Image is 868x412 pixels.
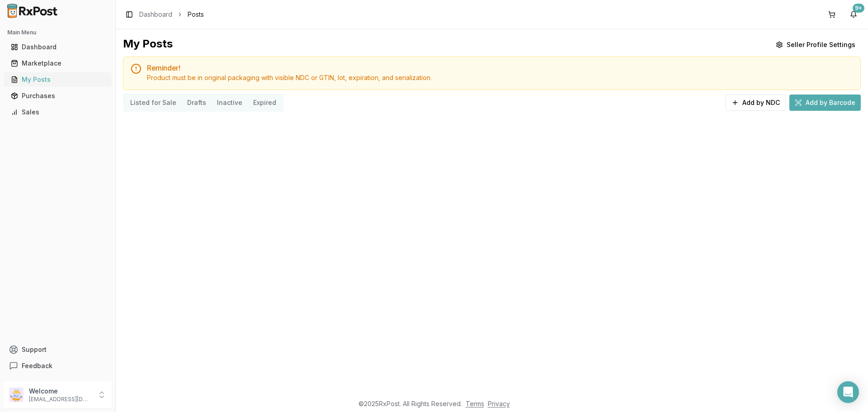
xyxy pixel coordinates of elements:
[726,95,786,111] button: Add by NDC
[4,4,61,18] img: RxPost Logo
[7,104,108,120] a: Sales
[7,71,108,88] a: My Posts
[7,55,108,71] a: Marketplace
[123,37,173,53] div: My Posts
[4,105,112,119] button: Sales
[7,88,108,104] a: Purchases
[466,400,484,407] a: Terms
[11,108,104,117] div: Sales
[4,56,112,71] button: Marketplace
[11,75,104,84] div: My Posts
[4,341,112,358] button: Support
[4,72,112,87] button: My Posts
[182,95,212,110] button: Drafts
[7,29,108,36] h2: Main Menu
[11,59,104,68] div: Marketplace
[147,64,853,71] h5: Reminder!
[139,10,172,19] a: Dashboard
[4,89,112,103] button: Purchases
[789,95,861,111] button: Add by Barcode
[11,91,104,100] div: Purchases
[4,358,112,374] button: Feedback
[9,388,24,402] img: User avatar
[7,39,108,55] a: Dashboard
[248,95,282,110] button: Expired
[139,10,204,19] nav: breadcrumb
[837,381,859,403] div: Open Intercom Messenger
[846,7,861,22] button: 9+
[125,95,182,110] button: Listed for Sale
[770,37,861,53] button: Seller Profile Settings
[188,10,204,19] span: Posts
[4,40,112,54] button: Dashboard
[147,73,853,82] div: Product must be in original packaging with visible NDC or GTIN, lot, expiration, and serialization.
[488,400,510,407] a: Privacy
[22,361,52,370] span: Feedback
[29,396,92,403] p: [EMAIL_ADDRESS][DOMAIN_NAME]
[212,95,248,110] button: Inactive
[29,387,92,396] p: Welcome
[853,4,864,13] div: 9+
[11,43,104,52] div: Dashboard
